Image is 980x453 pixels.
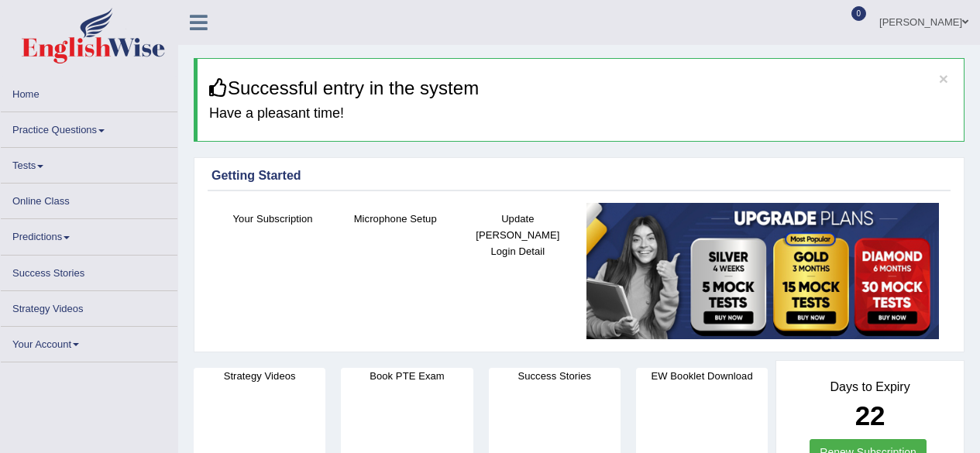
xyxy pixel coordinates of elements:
img: small5.jpg [586,203,939,339]
a: Strategy Videos [1,291,177,321]
h4: Days to Expiry [793,380,947,394]
h4: EW Booklet Download [636,368,768,384]
div: Getting Started [211,166,947,185]
h4: Have a pleasant time! [209,106,952,122]
a: Online Class [1,184,177,214]
a: Home [1,77,177,107]
button: × [939,70,948,87]
b: 22 [855,400,885,431]
a: Your Account [1,327,177,357]
h3: Successful entry in the system [209,78,952,98]
h4: Strategy Videos [194,368,325,384]
h4: Book PTE Exam [341,368,473,384]
span: 0 [851,6,867,21]
h4: Update [PERSON_NAME] Login Detail [464,211,571,259]
a: Predictions [1,219,177,249]
a: Practice Questions [1,112,177,142]
h4: Success Stories [489,368,621,384]
a: Success Stories [1,256,177,286]
a: Tests [1,148,177,178]
h4: Your Subscription [219,211,326,227]
h4: Microphone Setup [342,211,449,227]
